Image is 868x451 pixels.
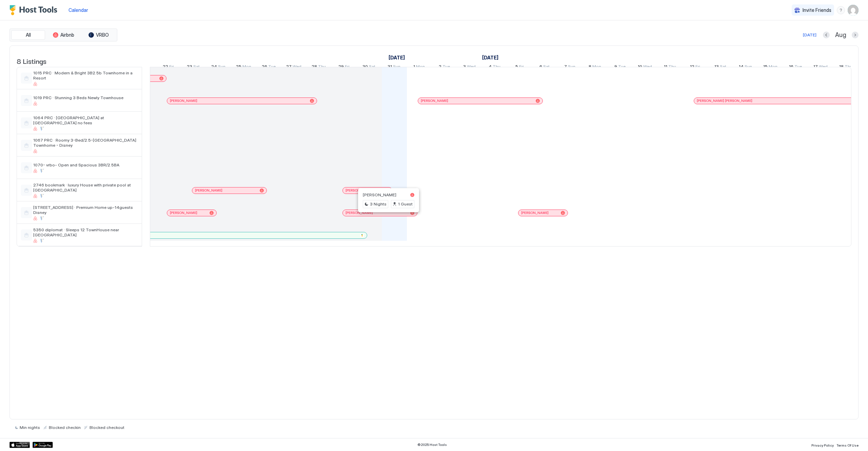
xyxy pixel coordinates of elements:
span: [PERSON_NAME] [170,211,197,215]
span: VRBO [96,32,109,38]
span: Fri [169,64,174,71]
span: Thu [668,64,676,71]
span: 11 [664,64,667,71]
span: Mon [769,64,777,71]
span: [PERSON_NAME] [346,211,373,215]
span: 31 [388,64,392,71]
a: August 31, 2025 [386,62,402,72]
span: 1 Guest [398,201,413,207]
span: [PERSON_NAME] [195,188,222,193]
a: September 15, 2025 [762,62,779,72]
a: August 26, 2025 [260,62,277,72]
span: Thu [845,64,852,71]
a: September 5, 2025 [514,62,526,72]
button: Airbnb [46,30,80,40]
a: Google Play Store [33,442,53,448]
span: All [26,32,31,38]
span: Aug [835,31,846,39]
button: Previous month [823,32,830,38]
span: 8 Listings [17,56,46,66]
span: Privacy Policy [811,443,834,447]
a: August 22, 2025 [161,62,176,72]
span: 5350 diplomat · Sleeps 12 TownHouse near [GEOGRAPHIC_DATA] [33,227,138,237]
a: September 13, 2025 [713,62,728,72]
span: 8 [589,64,591,71]
span: 4 [489,64,492,71]
span: Blocked checkout [90,425,124,430]
span: 13 [714,64,719,71]
span: [PERSON_NAME] [363,192,396,197]
span: 10 [638,64,642,71]
a: August 23, 2025 [185,62,201,72]
div: tab-group [9,29,117,41]
span: 3 [463,64,466,71]
a: September 2, 2025 [437,62,452,72]
span: [PERSON_NAME] [170,98,197,103]
span: 2 [439,64,441,71]
span: 18 [839,64,844,71]
span: Sun [745,64,752,71]
span: Wed [467,64,476,71]
span: [STREET_ADDRESS] · Premium Home up-14guests Disney [33,205,138,215]
span: [PERSON_NAME] [421,98,448,103]
a: App Store [9,442,30,448]
span: Invite Friends [803,7,831,13]
span: 23 [187,64,192,71]
span: Airbnb [60,32,74,38]
a: Privacy Policy [811,441,834,448]
span: 1019 PRC · Stunning 3 Beds Newly Townhouse [33,95,138,100]
span: 1015 PRC · Modern & Bright 3B2.5b Townhome in a Resort [33,70,138,80]
a: September 12, 2025 [688,62,702,72]
span: Mon [592,64,601,71]
a: September 14, 2025 [737,62,754,72]
span: 24 [211,64,217,71]
span: 1070- vrbo- Open and Spacious 3BR/2.5BA [33,162,138,167]
span: Wed [819,64,828,71]
span: Thu [493,64,500,71]
a: September 17, 2025 [812,62,829,72]
span: 1064 PRC · [GEOGRAPHIC_DATA] at [GEOGRAPHIC_DATA] no fees [33,115,138,125]
a: September 9, 2025 [613,62,627,72]
span: Calendar [68,7,88,13]
span: 16 [789,64,793,71]
span: 9 [614,64,617,71]
span: 7 [564,64,567,71]
span: Tue [794,64,802,71]
a: August 27, 2025 [284,62,303,72]
div: [DATE] [803,32,816,38]
span: Terms Of Use [836,443,859,447]
div: Host Tools Logo [9,5,60,15]
a: August 25, 2025 [234,62,253,72]
span: 28 [312,64,317,71]
span: 6 [539,64,542,71]
span: Sun [568,64,575,71]
span: Wed [293,64,301,71]
a: September 3, 2025 [461,62,477,72]
span: [PERSON_NAME] [PERSON_NAME] [697,98,752,103]
span: 17 [813,64,818,71]
span: Thu [318,64,326,71]
span: 15 [763,64,768,71]
span: Blocked checkin [49,425,81,430]
span: Mon [242,64,251,71]
a: September 10, 2025 [636,62,654,72]
span: Sat [720,64,726,71]
span: 29 [338,64,344,71]
span: Mon [416,64,425,71]
span: 3 Nights [370,201,387,207]
button: Next month [852,32,859,38]
span: 30 [362,64,368,71]
a: September 7, 2025 [563,62,577,72]
a: August 28, 2025 [310,62,328,72]
a: Terms Of Use [836,441,859,448]
button: VRBO [82,30,116,40]
div: menu [837,6,845,14]
span: Tue [268,64,276,71]
span: 26 [262,64,267,71]
span: Sat [543,64,550,71]
span: 1 [413,64,415,71]
a: September 6, 2025 [538,62,551,72]
a: September 16, 2025 [787,62,804,72]
a: August 30, 2025 [361,62,377,72]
